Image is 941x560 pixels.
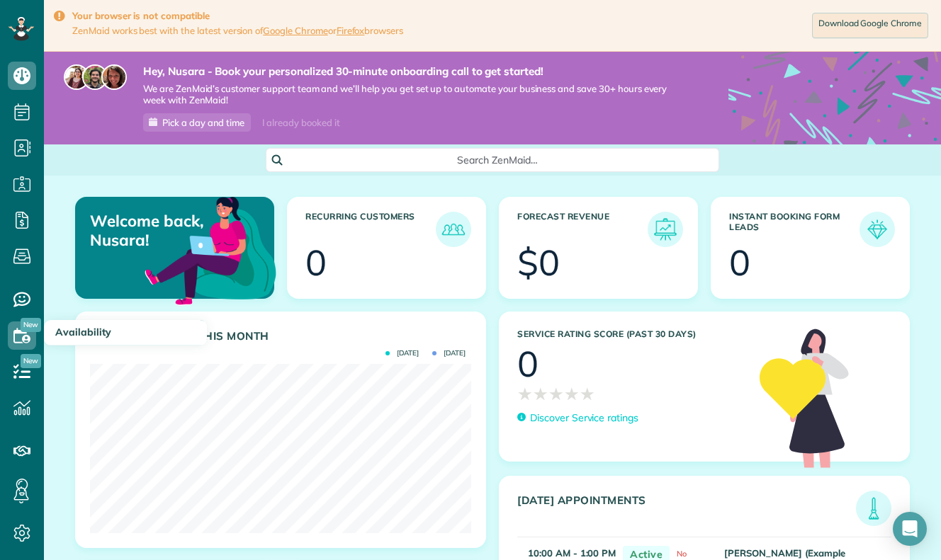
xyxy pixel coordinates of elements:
[517,212,648,247] h3: Forecast Revenue
[143,64,686,79] strong: Hey, Nusara - Book your personalized 30-minute onboarding call to get started!
[263,25,328,36] a: Google Chrome
[254,114,348,132] div: I already booked it
[517,346,539,382] div: 0
[305,212,436,247] h3: Recurring Customers
[517,329,745,339] h3: Service Rating score (past 30 days)
[564,382,580,406] span: ★
[548,382,564,406] span: ★
[143,113,251,132] a: Pick a day and time
[305,245,327,280] div: 0
[101,64,127,90] img: michelle-19f622bdf1676172e81f8f8fba1fb50e276960ebfe0243fe18214015130c80e4.jpg
[517,382,533,406] span: ★
[517,245,560,280] div: $0
[21,354,41,368] span: New
[439,215,468,244] img: icon_recurring_customers-cf858462ba22bcd05b5a5880d41d6543d210077de5bb9ebc9590e49fd87d84ed.png
[530,411,638,425] p: Discover Service ratings
[64,64,89,90] img: maria-72a9807cf96188c08ef61303f053569d2e2a8a1cde33d635c8a3ac13582a053d.jpg
[893,512,927,546] div: Open Intercom Messenger
[812,13,928,38] a: Download Google Chrome
[528,547,616,559] strong: 10:00 AM - 1:00 PM
[72,10,403,22] strong: Your browser is not compatible
[90,212,208,249] p: Welcome back, Nusara!
[72,25,403,37] span: ZenMaid works best with the latest version of or browsers
[729,212,860,247] h3: Instant Booking Form Leads
[651,215,680,244] img: icon_forecast_revenue-8c13a41c7ed35a8dcfafea3cbb826a0462acb37728057bba2d056411b612bbbe.png
[533,382,548,406] span: ★
[143,83,686,107] span: We are ZenMaid’s customer support team and we’ll help you get set up to automate your business an...
[21,318,41,332] span: New
[162,117,244,128] span: Pick a day and time
[55,326,111,338] span: Availability
[432,350,466,357] span: [DATE]
[94,330,471,343] h3: Actual Revenue this month
[517,494,856,526] h3: [DATE] Appointments
[863,215,891,244] img: icon_form_leads-04211a6a04a5b2264e4ee56bc0799ec3eb69b7e499cbb523a139df1d13a81ae0.png
[142,181,279,318] img: dashboard_welcome-42a62b7d889689a78055ac9021e634bf52bae3f8056760290aed330b23ab8690.png
[729,245,750,280] div: 0
[580,382,595,406] span: ★
[337,25,365,36] a: Firefox
[860,494,888,522] img: icon_todays_appointments-901f7ab196bb0bea1936b74009e4eb5ffbc2d2711fa7634e0d609ed5ef32b18b.png
[517,411,638,425] a: Discover Service ratings
[82,64,108,90] img: jorge-587dff0eeaa6aab1f244e6dc62b8924c3b6ad411094392a53c71c6c4a576187d.jpg
[385,350,419,357] span: [DATE]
